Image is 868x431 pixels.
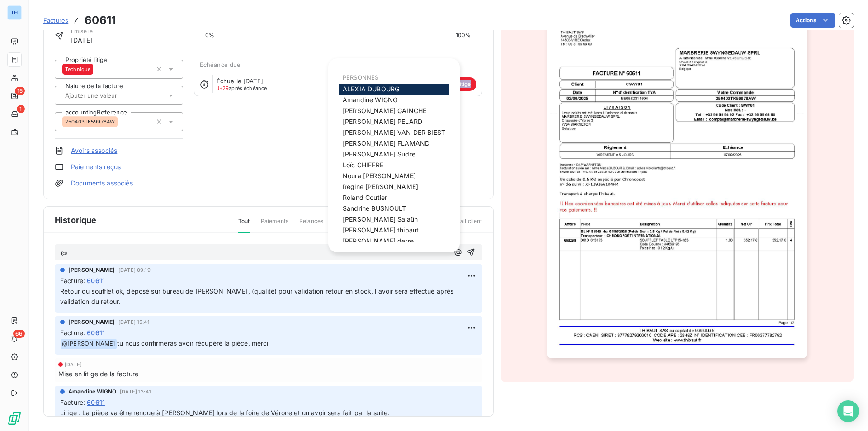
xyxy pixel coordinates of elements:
[71,162,121,171] a: Paiements reçus
[60,409,390,427] span: Litige : La pièce va être rendue à [PERSON_NAME] lors de la foire de Vérone et un avoir sera fait...
[790,13,835,28] button: Actions
[85,12,116,28] h3: 60611
[238,217,250,233] span: Tout
[65,66,90,72] span: Technique
[61,249,67,256] span: @
[343,161,383,169] span: Loïc CHIFFRE
[71,27,93,35] span: Émise le
[205,31,214,39] span: 0%
[217,77,263,85] span: Échue le [DATE]
[15,87,25,95] span: 15
[68,318,115,326] span: [PERSON_NAME]
[7,411,22,426] img: Logo LeanPay
[117,339,269,347] span: tu nous confirmeras avoir récupéré la pièce, merci
[217,85,267,91] span: après échéance
[58,369,138,379] span: Mise en litige de la facture
[68,388,116,396] span: Amandine WIGNO
[55,214,97,226] span: Historique
[343,74,378,81] span: PERSONNES
[261,217,288,232] span: Paiements
[68,266,115,274] span: [PERSON_NAME]
[343,215,418,223] span: [PERSON_NAME] Salaün
[43,17,68,24] span: Factures
[343,172,416,180] span: Noura [PERSON_NAME]
[118,267,151,273] span: [DATE] 09:19
[61,339,117,349] span: @ [PERSON_NAME]
[65,119,115,124] span: 250403TK59978AW
[60,287,456,305] span: Retour du soufflet ok, déposé sur bureau de [PERSON_NAME], (qualité) pour validation retour en st...
[343,96,398,104] span: Amandine WIGNO
[87,398,105,407] span: 60611
[60,398,85,407] span: Facture :
[456,31,471,39] span: 100%
[837,400,859,422] div: Open Intercom Messenger
[343,128,445,136] span: [PERSON_NAME] VAN DER BIEST
[343,118,422,125] span: [PERSON_NAME] PELARD
[87,276,105,285] span: 60611
[118,319,150,325] span: [DATE] 15:41
[343,226,419,234] span: [PERSON_NAME] thibaut
[17,105,25,113] span: 1
[120,389,151,394] span: [DATE] 13:41
[343,150,415,158] span: [PERSON_NAME] Sudre
[71,179,133,188] a: Documents associés
[343,194,387,201] span: Roland Coutier
[13,330,25,338] span: 66
[71,146,117,155] a: Avoirs associés
[449,217,482,232] span: Portail client
[217,85,229,91] span: J+29
[200,61,241,68] span: Échéance due
[343,237,414,245] span: [PERSON_NAME] derre
[64,91,155,99] input: Ajouter une valeur
[60,328,85,337] span: Facture :
[43,16,68,25] a: Factures
[71,35,93,45] span: [DATE]
[7,5,22,20] div: TH
[343,139,429,147] span: [PERSON_NAME] FLAMAND
[87,328,105,337] span: 60611
[343,107,426,114] span: [PERSON_NAME] GAINCHE
[343,183,418,190] span: Regine [PERSON_NAME]
[343,85,399,93] span: ALEXIA DUBOURG
[65,362,82,367] span: [DATE]
[60,276,85,285] span: Facture :
[343,204,406,212] span: Sandrine BUSNOULT
[453,77,476,91] span: litige
[299,217,323,232] span: Relances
